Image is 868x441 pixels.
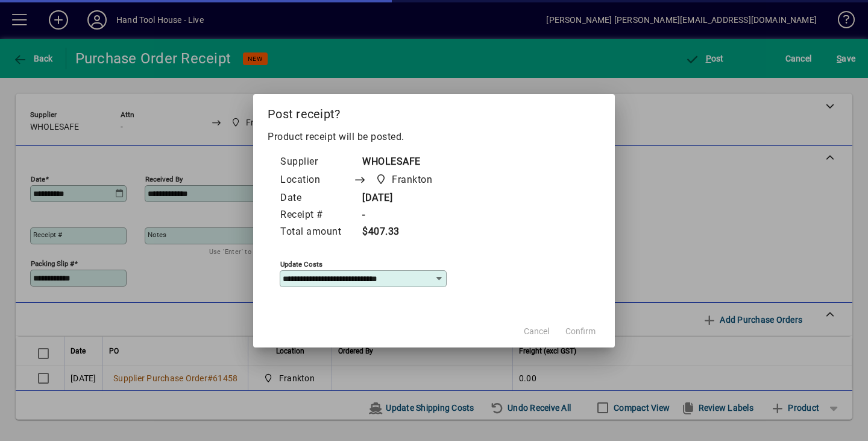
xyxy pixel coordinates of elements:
span: Frankton [372,171,437,188]
p: Product receipt will be posted. [268,130,600,144]
td: Supplier [280,154,353,171]
td: [DATE] [353,190,455,207]
mat-label: Update costs [280,259,322,268]
span: Frankton [392,173,432,187]
td: WHOLESAFE [353,154,455,171]
td: Date [280,190,353,207]
td: Location [280,171,353,190]
td: - [353,207,455,224]
td: Total amount [280,224,353,241]
td: Receipt # [280,207,353,224]
h2: Post receipt? [253,94,615,129]
td: $407.33 [353,224,455,241]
